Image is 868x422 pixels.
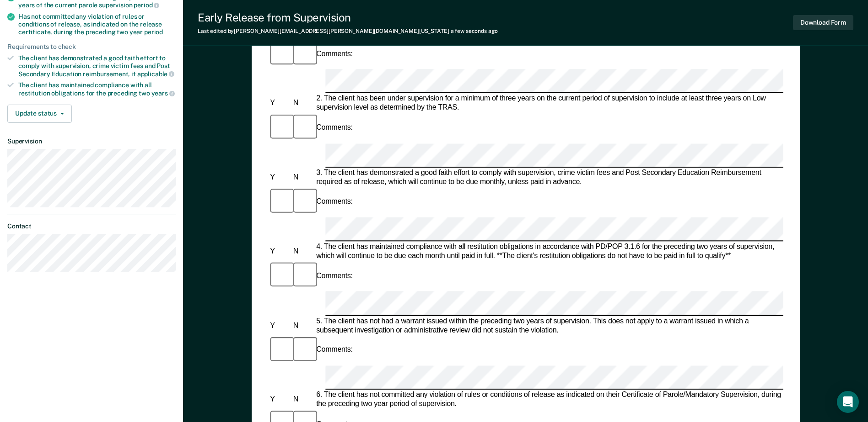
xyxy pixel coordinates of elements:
[451,28,498,34] span: a few seconds ago
[7,137,176,145] dt: Supervision
[314,123,355,132] div: Comments:
[314,243,783,261] div: 4. The client has maintained compliance with all restitution obligations in accordance with PD/PO...
[314,316,783,335] div: 5. The client has not had a warrant issued within the preceding two years of supervision. This do...
[314,169,783,187] div: 3. The client has demonstrated a good faith effort to comply with supervision, crime victim fees ...
[314,346,355,355] div: Comments:
[18,81,176,97] div: The client has maintained compliance with all restitution obligations for the preceding two
[314,272,355,281] div: Comments:
[137,70,174,78] span: applicable
[7,222,176,230] dt: Contact
[837,391,859,413] div: Open Intercom Messenger
[7,43,176,51] div: Requirements to check
[268,173,291,182] div: Y
[793,15,853,30] button: Download Form
[18,54,176,78] div: The client has demonstrated a good faith effort to comply with supervision, crime victim fees and...
[291,173,314,182] div: N
[291,99,314,108] div: N
[314,198,355,207] div: Comments:
[151,90,175,97] span: years
[268,99,291,108] div: Y
[291,395,314,404] div: N
[314,49,355,58] div: Comments:
[198,28,498,34] div: Last edited by [PERSON_NAME][EMAIL_ADDRESS][PERSON_NAME][DOMAIN_NAME][US_STATE]
[144,28,163,36] span: period
[291,321,314,330] div: N
[7,105,72,123] button: Update status
[18,13,176,36] div: Has not committed any violation of rules or conditions of release, as indicated on the release ce...
[268,247,291,256] div: Y
[134,1,159,9] span: period
[314,95,783,113] div: 2. The client has been under supervision for a minimum of three years on the current period of su...
[268,395,291,404] div: Y
[291,247,314,256] div: N
[314,390,783,409] div: 6. The client has not committed any violation of rules or conditions of release as indicated on t...
[268,321,291,330] div: Y
[198,11,498,24] div: Early Release from Supervision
